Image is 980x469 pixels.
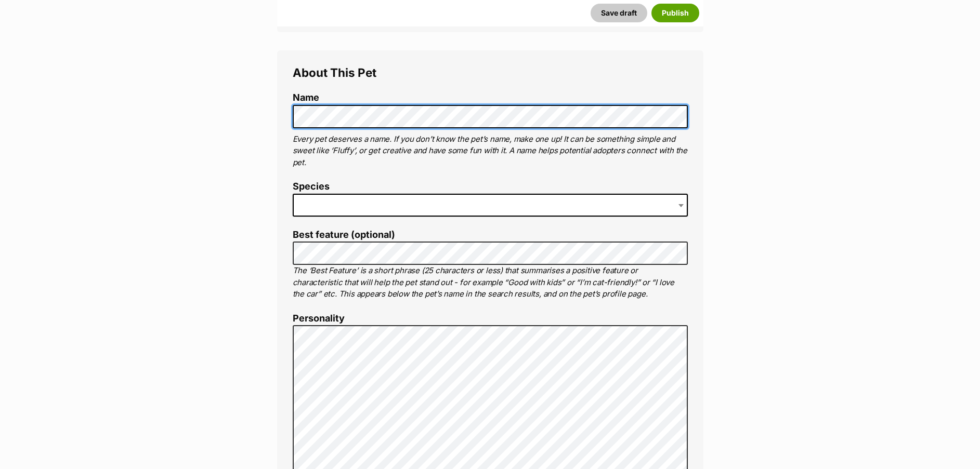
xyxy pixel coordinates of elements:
label: Species [293,181,688,192]
p: Every pet deserves a name. If you don’t know the pet’s name, make one up! It can be something sim... [293,133,688,169]
button: Publish [651,4,699,22]
label: Personality [293,313,688,324]
label: Name [293,92,688,103]
span: About This Pet [293,65,376,79]
button: Save draft [591,4,647,22]
p: The ‘Best Feature’ is a short phrase (25 characters or less) that summarises a positive feature o... [293,265,688,300]
label: Best feature (optional) [293,230,688,240]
